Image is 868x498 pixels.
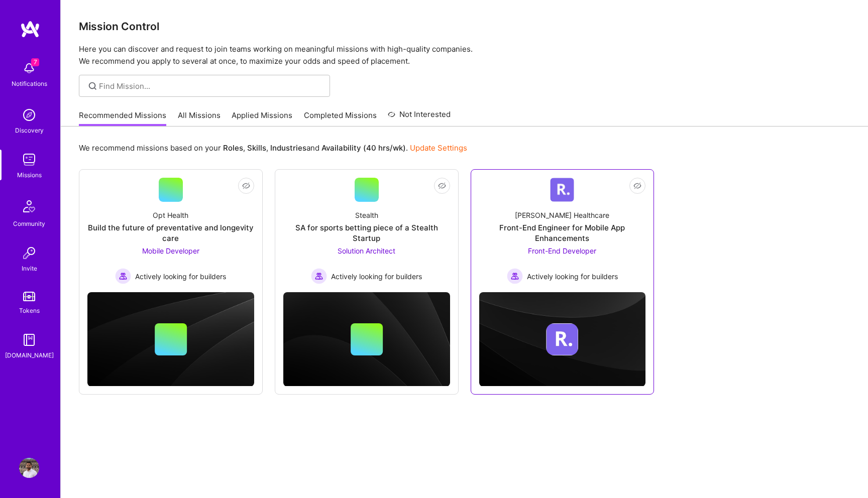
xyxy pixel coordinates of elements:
[321,143,406,153] b: Availability (40 hrs/wk)
[79,110,166,127] a: Recommended Missions
[19,105,39,125] img: discovery
[283,222,450,243] div: SA for sports betting piece of a Stealth Startup
[17,458,42,478] a: User Avatar
[283,292,450,387] img: cover
[19,243,39,263] img: Invite
[550,178,574,202] img: Company Logo
[633,182,641,190] i: icon EyeClosed
[528,246,596,255] span: Front-End Developer
[223,143,243,153] b: Roles
[438,182,446,190] i: icon EyeClosed
[87,292,254,387] img: cover
[79,20,850,33] h3: Mission Control
[19,58,39,78] img: bell
[13,218,45,229] div: Community
[515,210,609,220] div: [PERSON_NAME] Healthcare
[19,305,40,316] div: Tokens
[19,458,39,478] img: User Avatar
[17,170,42,180] div: Missions
[479,292,646,387] img: cover
[79,43,850,67] p: Here you can discover and request to join teams working on meaningful missions with high-quality ...
[311,268,327,284] img: Actively looking for builders
[20,20,40,38] img: logo
[19,330,39,350] img: guide book
[388,108,451,127] a: Not Interested
[232,110,292,127] a: Applied Missions
[270,143,306,153] b: Industries
[338,246,395,255] span: Solution Architect
[247,143,266,153] b: Skills
[178,110,221,127] a: All Missions
[115,268,131,284] img: Actively looking for builders
[79,143,467,153] p: We recommend missions based on your , , and .
[87,222,254,243] div: Build the future of preventative and longevity care
[527,271,618,282] span: Actively looking for builders
[479,178,646,284] a: Company Logo[PERSON_NAME] HealthcareFront-End Engineer for Mobile App EnhancementsFront-End Devel...
[507,268,523,284] img: Actively looking for builders
[410,143,467,153] a: Update Settings
[304,110,377,127] a: Completed Missions
[479,222,646,243] div: Front-End Engineer for Mobile App Enhancements
[5,350,54,360] div: [DOMAIN_NAME]
[283,178,450,284] a: StealthSA for sports betting piece of a Stealth StartupSolution Architect Actively looking for bu...
[242,182,250,190] i: icon EyeClosed
[19,150,39,170] img: teamwork
[15,125,44,136] div: Discovery
[87,178,254,284] a: Opt HealthBuild the future of preventative and longevity careMobile Developer Actively looking fo...
[355,210,378,220] div: Stealth
[12,78,47,89] div: Notifications
[135,271,226,282] span: Actively looking for builders
[31,58,39,66] span: 7
[142,246,199,255] span: Mobile Developer
[22,263,37,274] div: Invite
[87,80,98,92] i: icon SearchGrey
[23,292,35,301] img: tokens
[331,271,422,282] span: Actively looking for builders
[17,194,41,218] img: Community
[99,81,322,91] input: Find Mission...
[546,323,578,355] img: Company logo
[153,210,188,220] div: Opt Health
